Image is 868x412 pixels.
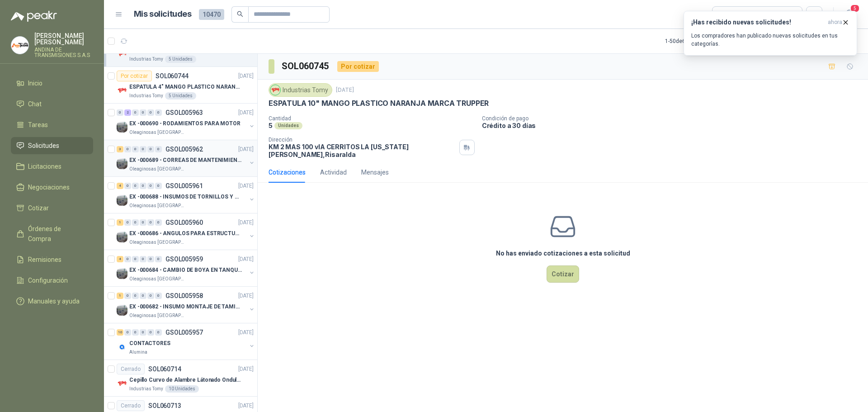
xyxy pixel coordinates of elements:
div: 0 [147,293,154,299]
p: Crédito a 30 días [482,122,864,129]
a: 0 2 0 0 0 0 GSOL005963[DATE] Company LogoEX -000690 - RODAMIENTOS PARA MOTOROleaginosas [GEOGRAPH... [117,107,255,136]
p: SOL060714 [148,366,181,372]
p: [DATE] [336,86,354,95]
a: Configuración [11,272,93,289]
div: 0 [132,183,139,189]
div: 4 [117,183,123,189]
div: Actividad [320,167,347,177]
div: 0 [140,293,146,299]
p: GSOL005961 [165,183,203,189]
div: 0 [140,329,146,336]
div: 0 [124,146,131,152]
div: 0 [155,329,162,336]
div: 0 [147,219,154,226]
div: 4 [117,256,123,262]
div: 0 [147,256,154,262]
div: 0 [132,329,139,336]
button: 5 [841,6,857,23]
div: 5 Unidades [165,56,196,63]
div: 2 [124,109,131,116]
div: 0 [132,256,139,262]
div: 0 [147,329,154,336]
a: Manuales y ayuda [11,293,93,310]
p: KM 2 MAS 100 vIA CERRITOS LA [US_STATE] [PERSON_NAME] , Risaralda [269,143,456,158]
div: 0 [140,219,146,226]
div: 0 [132,146,139,152]
p: EX -000688 - INSUMOS DE TORNILLOS Y TUERCAS [129,193,242,201]
span: Negociaciones [28,182,70,192]
span: Tareas [28,120,48,130]
div: 0 [155,219,162,226]
h3: ¡Has recibido nuevas solicitudes! [691,19,824,26]
a: Órdenes de Compra [11,220,93,247]
a: Por cotizarSOL060744[DATE] Company LogoESPATULA 4" MANGO PLASTICO NARANJA MARCA TRUPPERIndustrias... [104,67,257,104]
span: Manuales y ayuda [28,296,80,306]
p: Oleaginosas [GEOGRAPHIC_DATA][PERSON_NAME] [129,275,186,283]
a: Tareas [11,116,93,133]
h3: No has enviado cotizaciones a esta solicitud [496,248,630,258]
a: 1 0 0 0 0 0 GSOL005960[DATE] Company LogoEX -000686 - ANGULOS PARA ESTRUCTURAS DE FOSA DE LOleagi... [117,217,255,246]
span: Órdenes de Compra [28,224,85,244]
div: Cerrado [117,400,145,411]
div: 0 [155,183,162,189]
p: [DATE] [238,402,254,410]
img: Company Logo [270,85,280,95]
p: Industrias Tomy [129,92,163,99]
img: Company Logo [117,122,127,133]
div: 1 - 50 de 6862 [665,34,724,48]
p: EX -000684 - CAMBIO DE BOYA EN TANQUE ALIMENTADOR [129,266,242,275]
p: Cantidad [269,115,475,122]
div: 0 [155,109,162,116]
p: EX -000689 - CORREAS DE MANTENIMIENTO [129,156,242,165]
img: Logo peakr [11,11,57,22]
div: 0 [132,219,139,226]
span: Licitaciones [28,161,61,171]
p: Los compradores han publicado nuevas solicitudes en tus categorías. [691,32,849,48]
a: CerradoSOL060714[DATE] Company LogoCepillo Curvo de Alambre Látonado Ondulado con Mango TruperInd... [104,360,257,397]
img: Company Logo [117,48,127,59]
span: Inicio [28,78,42,88]
a: Remisiones [11,251,93,268]
a: Solicitudes [11,137,93,154]
div: 5 Unidades [165,92,196,99]
div: Mensajes [361,167,389,177]
span: Cotizar [28,203,49,213]
div: 0 [147,183,154,189]
span: Solicitudes [28,141,59,151]
div: Cerrado [117,364,145,374]
p: [PERSON_NAME] [PERSON_NAME] [34,33,93,45]
p: Oleaginosas [GEOGRAPHIC_DATA][PERSON_NAME] [129,312,186,319]
span: Remisiones [28,255,61,265]
p: Alumina [129,349,147,356]
a: 3 0 0 0 0 0 GSOL005962[DATE] Company LogoEX -000689 - CORREAS DE MANTENIMIENTOOleaginosas [GEOGRA... [117,144,255,173]
div: 0 [155,293,162,299]
p: GSOL005960 [165,219,203,226]
p: [DATE] [238,255,254,264]
div: 0 [147,146,154,152]
p: [DATE] [238,328,254,337]
span: Chat [28,99,42,109]
a: 4 0 0 0 0 0 GSOL005959[DATE] Company LogoEX -000684 - CAMBIO DE BOYA EN TANQUE ALIMENTADOROleagin... [117,254,255,283]
div: 0 [140,109,146,116]
div: 0 [124,183,131,189]
div: Todas [718,9,737,19]
div: 0 [140,256,146,262]
p: GSOL005957 [165,329,203,336]
p: SOL060713 [148,403,181,409]
div: 0 [155,146,162,152]
span: 5 [850,4,860,13]
span: Configuración [28,275,68,285]
a: 1 0 0 0 0 0 GSOL005958[DATE] Company LogoEX -000682 - INSUMO MONTAJE DE TAMIZ DE LICOR DE POleagi... [117,290,255,319]
div: 0 [132,293,139,299]
p: Cepillo Curvo de Alambre Látonado Ondulado con Mango Truper [129,376,242,384]
div: Por cotizar [117,71,152,81]
a: Negociaciones [11,179,93,196]
p: Oleaginosas [GEOGRAPHIC_DATA][PERSON_NAME] [129,202,186,209]
p: GSOL005959 [165,256,203,262]
div: 0 [117,109,123,116]
div: Unidades [274,122,302,129]
img: Company Logo [117,378,127,389]
div: 0 [155,256,162,262]
div: 0 [124,293,131,299]
div: 1 [117,219,123,226]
